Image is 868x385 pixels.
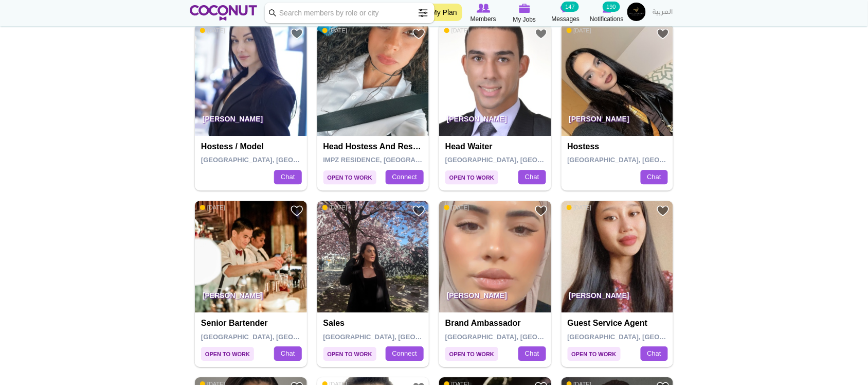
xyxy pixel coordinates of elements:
span: [GEOGRAPHIC_DATA], [GEOGRAPHIC_DATA] [201,333,348,341]
span: [GEOGRAPHIC_DATA], [GEOGRAPHIC_DATA] [568,333,714,341]
p: [PERSON_NAME] [195,284,307,312]
span: [GEOGRAPHIC_DATA], [GEOGRAPHIC_DATA] [445,156,592,164]
span: Open to Work [568,347,621,361]
h4: Sales [323,319,426,328]
span: [DATE] [444,204,469,211]
span: [GEOGRAPHIC_DATA], [GEOGRAPHIC_DATA] [201,156,348,164]
p: [PERSON_NAME] [562,107,674,136]
span: [DATE] [322,27,348,34]
a: Add to Favourites [657,27,670,40]
a: Browse Members Members [463,3,504,24]
span: [DATE] [322,204,348,211]
p: [PERSON_NAME] [439,107,551,136]
h4: Hostess / model [201,142,303,151]
span: Open to Work [445,347,498,361]
a: Add to Favourites [291,204,303,217]
input: Search members by role or city [265,3,435,23]
a: Add to Favourites [412,204,425,217]
a: Add to Favourites [412,27,425,40]
a: Chat [518,346,546,361]
h4: Senior Bartender [201,319,303,328]
span: [DATE] [567,204,592,211]
a: My Plan [426,4,462,21]
span: [GEOGRAPHIC_DATA], [GEOGRAPHIC_DATA] [445,333,592,341]
span: Members [471,14,496,24]
span: [DATE] [567,27,592,34]
img: Notifications [603,4,611,13]
h4: Hostess [568,142,670,151]
a: Notifications Notifications 190 [586,3,627,24]
small: 147 [562,2,579,12]
span: IMPZ RESIDENCE, [GEOGRAPHIC_DATA] [323,156,456,164]
span: [GEOGRAPHIC_DATA], [GEOGRAPHIC_DATA] [568,156,714,164]
img: Home [190,5,257,21]
span: Open to Work [201,347,254,361]
a: Connect [386,170,424,184]
p: [PERSON_NAME] [562,284,674,312]
p: [PERSON_NAME] [439,284,551,312]
h4: Brand Ambassador [445,319,548,328]
a: Chat [274,170,301,184]
a: Add to Favourites [535,27,548,40]
a: العربية [648,3,678,23]
img: Messages [560,4,571,13]
span: [DATE] [200,27,225,34]
a: Add to Favourites [657,204,670,217]
span: Messages [552,14,580,24]
a: Chat [641,346,668,361]
a: Messages Messages 147 [545,3,586,24]
img: Browse Members [477,4,490,13]
span: [DATE] [200,204,225,211]
span: Open to Work [445,170,498,184]
span: Open to Work [323,347,376,361]
span: Notifications [590,14,623,24]
img: My Jobs [519,4,530,13]
a: My Jobs My Jobs [504,3,545,25]
a: Chat [641,170,668,184]
h4: Head hostess and reservation agent [323,142,426,151]
span: Open to Work [323,170,376,184]
a: Add to Favourites [535,204,548,217]
p: [PERSON_NAME] [195,107,307,136]
span: [GEOGRAPHIC_DATA], [GEOGRAPHIC_DATA] [323,333,470,341]
a: Connect [386,346,424,361]
small: 190 [603,2,620,12]
h4: Guest Service Agent [568,319,670,328]
h4: Head Waiter [445,142,548,151]
span: My Jobs [513,14,536,25]
span: [DATE] [444,27,469,34]
a: Chat [274,346,301,361]
a: Add to Favourites [291,27,303,40]
a: Chat [518,170,546,184]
